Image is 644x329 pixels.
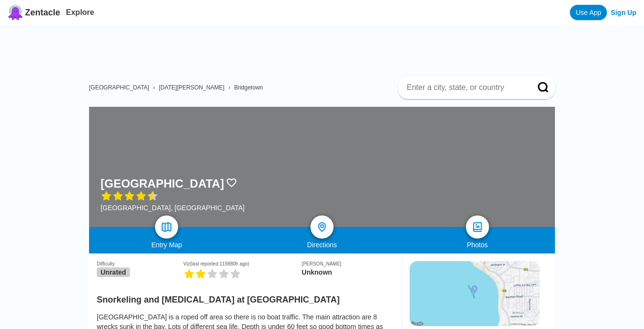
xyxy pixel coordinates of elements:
[570,5,607,20] a: Use App
[302,261,394,266] div: [PERSON_NAME]
[234,84,263,91] a: Bridgetown
[101,204,245,212] div: [GEOGRAPHIC_DATA], [GEOGRAPHIC_DATA]
[66,8,94,16] a: Explore
[302,268,394,276] div: Unknown
[316,221,328,233] img: directions
[406,83,524,92] input: Enter a city, state, or country
[97,289,394,305] h2: Snorkeling and [MEDICAL_DATA] at [GEOGRAPHIC_DATA]
[399,241,555,249] div: Photos
[245,241,400,249] div: Directions
[155,215,178,239] a: map
[228,84,230,91] span: ›
[159,84,224,91] a: [DATE][PERSON_NAME]
[410,261,540,326] img: staticmap
[466,215,489,239] a: photos
[25,8,60,18] span: Zentacle
[183,261,302,266] div: Viz (last reported 119880h ago)
[8,5,60,20] a: Zentacle logoZentacle
[89,84,149,91] a: [GEOGRAPHIC_DATA]
[310,215,334,239] a: directions
[101,177,224,190] h1: [GEOGRAPHIC_DATA]
[8,5,23,20] img: Zentacle logo
[89,241,245,249] div: Entry Map
[161,221,172,233] img: map
[611,9,636,16] a: Sign Up
[153,84,155,91] span: ›
[97,261,183,266] div: Difficulty
[97,267,130,277] span: Unrated
[472,221,483,233] img: photos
